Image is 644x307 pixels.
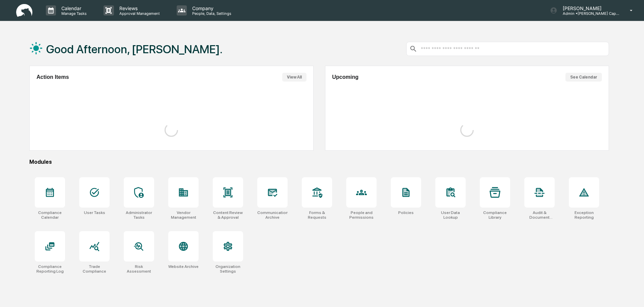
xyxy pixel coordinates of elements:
[282,73,306,82] button: View All
[480,210,510,220] div: Compliance Library
[35,210,65,220] div: Compliance Calendar
[114,5,163,11] p: Reviews
[557,5,620,11] p: [PERSON_NAME]
[168,264,199,269] div: Website Archive
[187,11,235,16] p: People, Data, Settings
[346,210,377,220] div: People and Permissions
[557,11,620,16] p: Admin • [PERSON_NAME] Capital
[187,5,235,11] p: Company
[124,210,154,220] div: Administrator Tasks
[565,73,602,82] button: See Calendar
[398,210,414,215] div: Policies
[56,5,90,11] p: Calendar
[302,210,332,220] div: Forms & Requests
[16,4,32,17] img: logo
[79,264,110,274] div: Trade Compliance
[524,210,555,220] div: Audit & Document Logs
[114,11,163,16] p: Approval Management
[36,74,69,80] h2: Action Items
[213,264,243,274] div: Organization Settings
[46,42,223,56] h1: Good Afternoon, [PERSON_NAME].
[56,11,90,16] p: Manage Tasks
[257,210,288,220] div: Communications Archive
[569,210,599,220] div: Exception Reporting
[35,264,65,274] div: Compliance Reporting Log
[168,210,199,220] div: Vendor Management
[29,159,609,165] div: Modules
[213,210,243,220] div: Content Review & Approval
[332,74,358,80] h2: Upcoming
[84,210,105,215] div: User Tasks
[124,264,154,274] div: Risk Assessment
[435,210,466,220] div: User Data Lookup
